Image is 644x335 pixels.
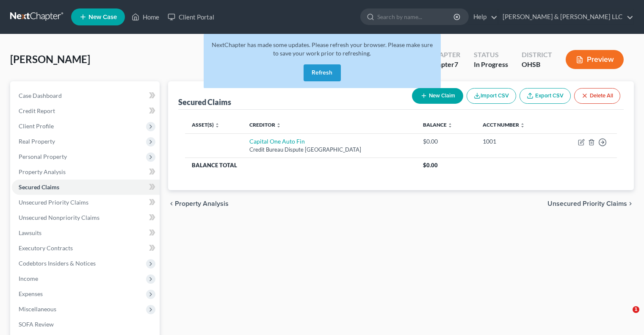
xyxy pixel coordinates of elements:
button: New Claim [412,88,463,104]
a: Property Analysis [12,164,160,180]
a: Credit Report [12,103,160,119]
span: Codebtors Insiders & Notices [19,260,96,267]
a: Export CSV [520,88,571,104]
a: Asset(s) unfold_more [192,122,220,128]
span: NextChapter has made some updates. Please refresh your browser. Please make sure to save your wor... [212,41,433,57]
a: [PERSON_NAME] & [PERSON_NAME] LLC [498,9,633,25]
div: In Progress [474,60,508,69]
span: SOFA Review [19,321,54,328]
div: District [522,50,552,60]
span: Personal Property [19,153,67,160]
i: unfold_more [520,123,525,128]
div: Secured Claims [178,97,231,107]
input: Search by name... [377,9,455,25]
span: 7 [454,60,458,68]
span: 1 [633,306,639,313]
a: Acct Number unfold_more [483,122,525,128]
span: Client Profile [19,122,54,130]
span: Executory Contracts [19,244,73,252]
button: Preview [566,50,624,69]
span: Miscellaneous [19,305,56,313]
span: Property Analysis [175,200,229,207]
span: Income [19,275,38,282]
button: Refresh [304,64,341,81]
span: Unsecured Nonpriority Claims [19,214,100,221]
span: Unsecured Priority Claims [547,200,627,207]
a: Executory Contracts [12,241,160,256]
span: New Case [88,14,117,20]
th: Balance Total [185,158,416,173]
a: Unsecured Nonpriority Claims [12,210,160,225]
button: Delete All [574,88,620,104]
div: OHSB [522,60,552,69]
a: Secured Claims [12,180,160,195]
div: Credit Bureau Dispute [GEOGRAPHIC_DATA] [249,146,409,154]
iframe: Intercom live chat [615,306,636,327]
span: [PERSON_NAME] [10,53,90,65]
a: SOFA Review [12,317,160,332]
span: Expenses [19,290,43,297]
div: 1001 [483,137,547,146]
div: Chapter [429,60,460,69]
i: unfold_more [448,123,453,128]
span: Secured Claims [19,183,59,191]
a: Unsecured Priority Claims [12,195,160,210]
a: Help [469,9,498,25]
i: unfold_more [276,123,281,128]
a: Client Portal [163,9,218,25]
div: $0.00 [423,137,469,146]
a: Home [127,9,163,25]
span: Lawsuits [19,229,41,236]
span: Property Analysis [19,168,66,175]
button: Import CSV [467,88,516,104]
a: Balance unfold_more [423,122,453,128]
i: unfold_more [215,123,220,128]
button: Unsecured Priority Claims chevron_right [547,200,634,207]
span: Case Dashboard [19,92,62,99]
a: Capital One Auto Fin [249,138,305,145]
i: chevron_left [168,200,175,207]
div: Status [474,50,508,60]
span: $0.00 [423,162,438,169]
button: chevron_left Property Analysis [168,200,229,207]
span: Unsecured Priority Claims [19,199,88,206]
a: Lawsuits [12,225,160,241]
span: Real Property [19,138,55,145]
i: chevron_right [627,200,634,207]
div: Chapter [429,50,460,60]
a: Case Dashboard [12,88,160,103]
a: Creditor unfold_more [249,122,281,128]
span: Credit Report [19,107,55,114]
